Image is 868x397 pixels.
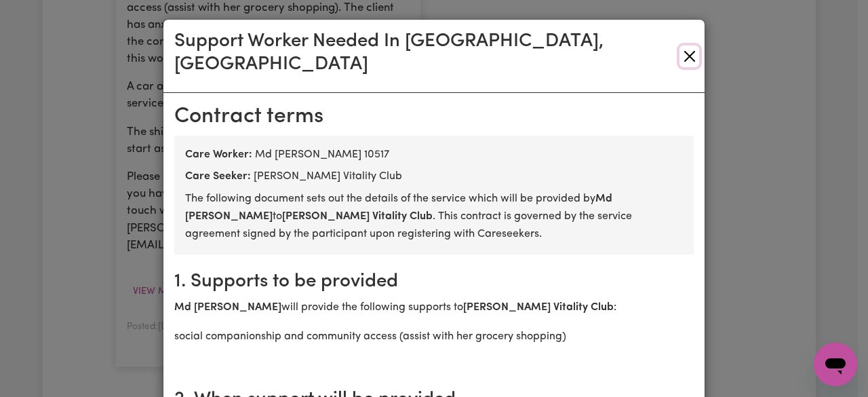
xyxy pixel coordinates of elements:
[185,147,683,163] div: Md [PERSON_NAME] 10517
[463,302,614,313] b: [PERSON_NAME] Vitality Club
[174,302,281,313] b: Md [PERSON_NAME]
[185,193,612,222] b: Md [PERSON_NAME]
[679,45,699,67] button: Close
[185,190,683,244] p: The following document sets out the details of the service which will be provided by to . This co...
[814,343,857,386] iframe: Button to launch messaging window
[185,171,251,182] b: Care Seeker:
[282,211,433,222] b: [PERSON_NAME] Vitality Club
[174,271,694,294] h2: 1. Supports to be provided
[174,104,694,130] h2: Contract terms
[174,31,679,76] h3: Support Worker Needed In [GEOGRAPHIC_DATA], [GEOGRAPHIC_DATA]
[185,168,683,185] div: [PERSON_NAME] Vitality Club
[174,299,694,316] p: will provide the following supports to :
[174,328,694,345] p: social companionship and community access (assist with her grocery shopping)
[185,149,252,160] b: Care Worker:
